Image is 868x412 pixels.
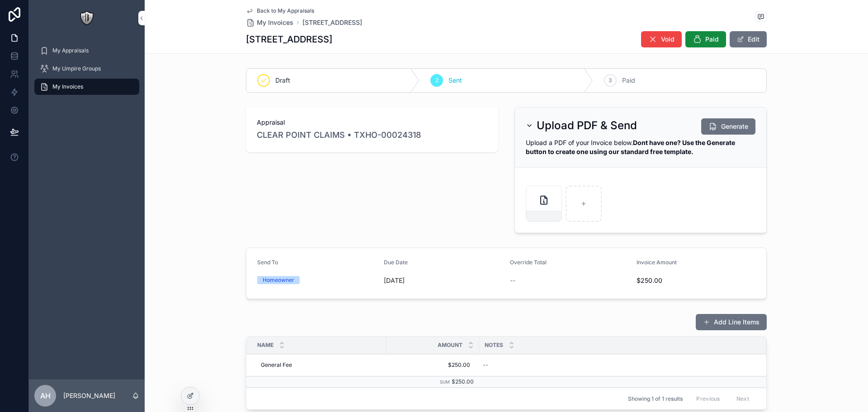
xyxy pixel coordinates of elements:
[246,33,332,46] h1: [STREET_ADDRESS]
[34,79,139,95] a: My Invoices
[384,276,405,285] p: [DATE]
[440,379,450,384] small: Sum
[510,259,547,266] span: Override Total
[483,361,488,369] div: --
[526,139,735,155] span: Upload a PDF of your Invoice below.
[261,361,292,369] span: General Fee
[661,35,675,44] span: Void
[435,77,439,84] span: 2
[438,342,462,349] span: Amount
[721,122,748,131] span: Generate
[622,76,635,85] span: Paid
[302,18,362,27] a: [STREET_ADDRESS]
[52,65,101,72] span: My Umpire Groups
[29,36,145,107] div: scrollable content
[34,42,139,59] a: My Appraisals
[257,129,421,141] a: CLEAR POINT CLAIMS • TXHO-00024318
[537,118,637,133] h2: Upload PDF & Send
[696,314,767,330] button: Add Line Items
[485,342,503,349] span: Notes
[246,7,314,14] a: Back to My Appraisals
[637,276,756,285] span: $250.00
[34,61,139,77] a: My Umpire Groups
[263,276,294,284] div: Homeowner
[257,342,274,349] span: Name
[730,31,767,47] button: Edit
[257,118,487,127] span: Appraisal
[395,361,470,369] span: $250.00
[641,31,682,47] button: Void
[705,35,719,44] span: Paid
[246,18,293,27] a: My Invoices
[52,47,89,54] span: My Appraisals
[637,259,677,266] span: Invoice Amount
[510,276,515,285] span: --
[628,395,683,403] span: Showing 1 of 1 results
[609,77,612,84] span: 3
[40,390,51,401] span: AH
[448,76,462,85] span: Sent
[275,76,290,85] span: Draft
[685,31,726,47] button: Paid
[257,18,293,27] span: My Invoices
[52,83,83,90] span: My Invoices
[63,391,115,400] p: [PERSON_NAME]
[257,7,314,14] span: Back to My Appraisals
[384,259,408,266] span: Due Date
[257,259,278,266] span: Send To
[452,378,474,385] span: $250.00
[701,118,755,135] button: Generate
[80,11,94,25] img: App logo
